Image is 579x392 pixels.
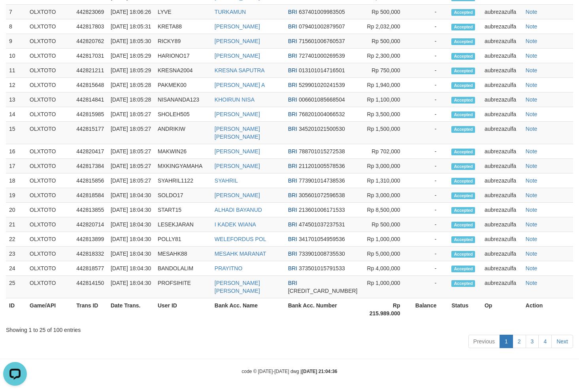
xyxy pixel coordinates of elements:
td: LESEKJARAN [155,217,211,232]
td: [DATE] 18:05:29 [108,63,155,78]
td: [DATE] 18:05:27 [108,159,155,173]
td: 15 [6,122,26,144]
td: - [412,261,449,276]
th: Action [522,298,573,321]
td: 442813855 [73,203,108,217]
td: OLXTOTO [26,173,73,188]
span: Copy 341701054959536 to clipboard [299,236,345,242]
td: - [412,173,449,188]
td: aubrezazulfa [481,107,522,122]
a: [PERSON_NAME] [PERSON_NAME] [215,126,260,140]
span: Copy 637401009983505 to clipboard [299,9,345,15]
a: PRAYITNO [215,265,243,271]
td: NISANANDA123 [155,92,211,107]
td: - [412,5,449,19]
td: 7 [6,5,26,19]
td: - [412,188,449,203]
td: aubrezazulfa [481,203,522,217]
span: BRI [288,207,297,213]
span: BRI [288,177,297,184]
a: I KADEK WIANA [215,221,256,228]
td: 24 [6,261,26,276]
td: MESAHK88 [155,247,211,261]
a: [PERSON_NAME] [215,192,260,198]
td: aubrezazulfa [481,217,522,232]
td: 442821211 [73,63,108,78]
td: SOLDO17 [155,188,211,203]
td: 442813899 [73,232,108,247]
th: Trans ID [73,298,108,321]
a: Note [526,251,538,257]
th: User ID [155,298,211,321]
td: 25 [6,276,26,298]
td: Rp 1,000,000 [360,232,412,247]
td: SHOLEH505 [155,107,211,122]
span: Copy 733901008735530 to clipboard [299,251,345,257]
td: OLXTOTO [26,217,73,232]
td: OLXTOTO [26,78,73,92]
a: TURKAMUN [215,9,246,15]
td: Rp 1,500,000 [360,122,412,144]
span: BRI [288,126,297,132]
td: Rp 4,000,000 [360,261,412,276]
span: Accepted [451,38,475,45]
td: OLXTOTO [26,188,73,203]
th: Bank Acc. Number [285,298,361,321]
a: Note [526,96,538,103]
td: 442818332 [73,247,108,261]
td: OLXTOTO [26,19,73,34]
td: 442820714 [73,217,108,232]
a: [PERSON_NAME] [215,148,260,155]
td: aubrezazulfa [481,63,522,78]
span: Accepted [451,280,475,287]
th: Bank Acc. Name [211,298,285,321]
td: KRESNA2004 [155,63,211,78]
a: Note [526,53,538,59]
a: 3 [526,335,539,348]
td: - [412,247,449,261]
td: [DATE] 18:04:30 [108,261,155,276]
td: Rp 3,000,000 [360,159,412,173]
span: BRI [288,9,297,15]
td: 21 [6,217,26,232]
a: 2 [513,335,526,348]
td: aubrezazulfa [481,34,522,49]
td: BANDOLALIM [155,261,211,276]
td: 13 [6,92,26,107]
td: [DATE] 18:04:30 [108,232,155,247]
a: [PERSON_NAME] [215,53,260,59]
th: Date Trans. [108,298,155,321]
td: Rp 500,000 [360,34,412,49]
td: 20 [6,203,26,217]
th: ID [6,298,26,321]
td: [DATE] 18:04:30 [108,188,155,203]
td: - [412,203,449,217]
td: 442815177 [73,122,108,144]
span: Copy 345201021500530 to clipboard [299,126,345,132]
td: 442814150 [73,276,108,298]
a: ALHADI BAYANUD [215,207,262,213]
td: [DATE] 18:04:30 [108,247,155,261]
span: Copy 474501037237531 to clipboard [299,221,345,228]
td: Rp 500,000 [360,5,412,19]
span: Accepted [451,266,475,272]
td: 22 [6,232,26,247]
div: Showing 1 to 25 of 100 entries [6,323,573,334]
a: 4 [538,335,552,348]
span: Accepted [451,178,475,185]
span: Accepted [451,68,475,74]
td: OLXTOTO [26,92,73,107]
a: Note [526,111,538,117]
td: Rp 3,500,000 [360,107,412,122]
td: - [412,276,449,298]
td: [DATE] 18:04:30 [108,276,155,298]
td: - [412,92,449,107]
a: Note [526,192,538,198]
td: 12 [6,78,26,92]
td: PROFSIHITE [155,276,211,298]
td: 442818577 [73,261,108,276]
td: [DATE] 18:04:30 [108,203,155,217]
td: 442818584 [73,188,108,203]
td: OLXTOTO [26,232,73,247]
a: Note [526,163,538,169]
